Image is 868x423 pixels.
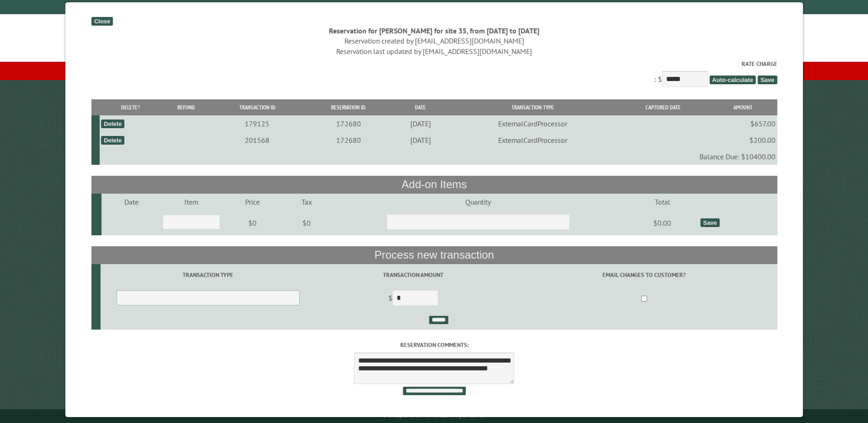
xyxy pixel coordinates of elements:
[448,99,617,115] th: Transaction Type
[448,132,617,148] td: ExternalCardProcessor
[102,194,162,210] td: Date
[393,115,448,132] td: [DATE]
[512,271,776,279] label: Email changes to customer?
[91,60,777,68] label: Rate Charge
[700,218,719,227] div: Save
[101,136,124,145] div: Delete
[709,76,756,84] span: Auto-calculate
[383,413,486,419] small: © Campground Commander LLC. All rights reserved.
[99,99,161,115] th: Delete?
[709,115,777,132] td: $657.00
[393,99,448,115] th: Date
[317,271,509,279] label: Transaction Amount
[315,286,511,312] td: $
[221,210,283,236] td: $0
[99,148,777,165] td: Balance Due: $10400.00
[210,115,304,132] td: 179125
[91,176,777,193] th: Add-on Items
[304,99,393,115] th: Reservation ID
[221,194,283,210] td: Price
[617,99,708,115] th: Captured Date
[91,60,777,89] div: : $
[626,194,699,210] td: Total
[330,194,626,210] td: Quantity
[709,132,777,148] td: $200.00
[102,271,314,279] label: Transaction Type
[210,99,304,115] th: Transaction ID
[91,26,777,36] div: Reservation for [PERSON_NAME] for site 35, from [DATE] to [DATE]
[626,210,699,236] td: $0.00
[304,132,393,148] td: 172680
[283,210,330,236] td: $0
[304,115,393,132] td: 172680
[91,246,777,264] th: Process new transaction
[210,132,304,148] td: 201568
[709,99,777,115] th: Amount
[91,341,777,349] label: Reservation comments:
[91,46,777,56] div: Reservation last updated by [EMAIL_ADDRESS][DOMAIN_NAME]
[101,119,124,128] div: Delete
[283,194,330,210] td: Tax
[448,115,617,132] td: ExternalCardProcessor
[91,36,777,46] div: Reservation created by [EMAIL_ADDRESS][DOMAIN_NAME]
[91,17,113,26] div: Close
[393,132,448,148] td: [DATE]
[161,99,210,115] th: Refund
[162,194,221,210] td: Item
[757,76,776,84] span: Save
